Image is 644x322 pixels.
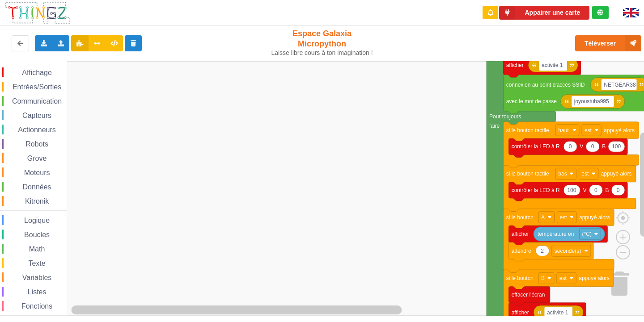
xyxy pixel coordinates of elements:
[21,69,53,76] span: Affichage
[512,248,531,254] text: attendre
[583,187,586,193] text: V
[27,259,47,267] span: Texte
[20,302,54,310] span: Fonctions
[26,155,48,162] span: Grove
[581,171,589,177] text: est
[612,143,621,150] text: 100
[267,49,377,57] div: Laisse libre cours à ton imagination !
[575,35,641,51] button: Téléverser
[17,126,57,134] span: Actionneurs
[26,288,48,296] span: Listes
[592,6,609,19] div: Tu es connecté au serveur de création de Thingz
[538,231,574,237] text: température en
[560,214,568,221] text: est
[267,29,377,57] div: Espace Galaxia Micropython
[541,275,545,281] text: B
[547,309,568,316] text: activite 1
[601,171,632,177] text: appuyé alors
[21,112,53,119] span: Capteurs
[506,127,549,134] text: si le bouton tactile
[506,62,524,68] text: afficher
[24,197,50,205] span: Kitronik
[489,123,500,129] text: faire
[558,127,569,134] text: haut
[11,97,63,105] span: Communication
[506,98,557,105] text: avec le mot de passe
[585,127,592,134] text: est
[582,231,591,237] text: (°C)
[617,187,620,193] text: 0
[559,275,567,281] text: est
[542,62,563,68] text: activite 1
[512,187,560,193] text: contrôler la LED à R
[602,143,606,150] text: B
[506,214,534,221] text: si le bouton
[591,143,594,150] text: 0
[506,82,585,88] text: connexion au point d'accès SSID
[555,248,581,254] text: seconde(s)
[558,171,567,177] text: bas
[574,98,609,105] text: joyoustuba995
[541,214,545,221] text: A
[567,187,576,193] text: 100
[512,292,545,298] text: effacer l'écran
[604,82,636,88] text: NETGEAR38
[512,143,560,150] text: contrôler la LED à R
[4,1,71,25] img: thingz_logo.png
[489,113,521,120] text: Pour toujours
[23,169,51,176] span: Moteurs
[21,183,53,191] span: Données
[594,187,597,193] text: 0
[512,231,529,237] text: afficher
[512,309,529,316] text: afficher
[28,245,47,253] span: Math
[579,275,610,281] text: appuyé alors
[11,83,63,91] span: Entrées/Sorties
[23,217,51,224] span: Logique
[579,214,610,221] text: appuyé alors
[24,140,50,148] span: Robots
[623,8,639,17] img: gb.png
[21,274,53,281] span: Variables
[23,231,51,238] span: Boucles
[580,143,583,150] text: V
[499,6,589,20] button: Appairer une carte
[605,187,609,193] text: B
[604,127,635,134] text: appuyé alors
[541,248,544,254] text: 2
[506,275,534,281] text: si le bouton
[506,171,549,177] text: si le bouton tactile
[569,143,572,150] text: 0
